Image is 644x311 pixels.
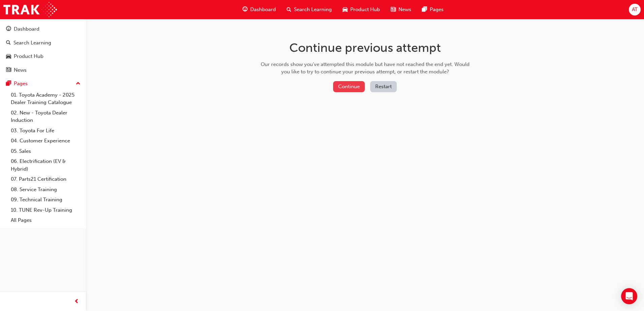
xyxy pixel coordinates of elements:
span: Dashboard [250,6,276,13]
a: 09. Technical Training [8,195,83,205]
button: Pages [3,77,83,90]
span: guage-icon [6,26,11,32]
button: Restart [370,81,397,92]
span: news-icon [391,5,396,14]
a: car-iconProduct Hub [337,3,385,16]
div: Our records show you've attempted this module but have not reached the end yet. Would you like to... [258,61,472,76]
div: News [14,66,27,74]
button: DashboardSearch LearningProduct HubNews [3,22,83,77]
a: 05. Sales [8,146,83,157]
button: Continue [333,81,365,92]
a: news-iconNews [385,3,417,16]
span: search-icon [6,40,11,46]
span: Search Learning [294,6,332,13]
a: pages-iconPages [417,3,449,16]
a: 06. Electrification (EV & Hybrid) [8,156,83,174]
span: guage-icon [243,5,248,14]
a: guage-iconDashboard [237,3,281,16]
h1: Continue previous attempt [258,40,472,55]
span: search-icon [287,5,291,14]
span: Product Hub [350,6,380,13]
a: 01. Toyota Academy - 2025 Dealer Training Catalogue [8,90,83,108]
span: up-icon [76,79,80,88]
a: Dashboard [3,23,83,35]
a: 03. Toyota For Life [8,126,83,136]
button: AT [629,4,641,15]
span: Pages [430,6,444,13]
div: Pages [14,80,28,88]
span: car-icon [6,54,11,60]
a: 04. Customer Experience [8,136,83,146]
a: 08. Service Training [8,184,83,195]
a: News [3,64,83,76]
a: 10. TUNE Rev-Up Training [8,205,83,215]
a: Product Hub [3,50,83,63]
a: 02. New - Toyota Dealer Induction [8,108,83,126]
a: 07. Parts21 Certification [8,174,83,184]
span: prev-icon [74,298,79,306]
span: news-icon [6,67,11,73]
span: pages-icon [422,5,427,14]
img: Trak [3,2,57,17]
span: car-icon [343,5,348,14]
div: Open Intercom Messenger [621,288,637,304]
a: search-iconSearch Learning [281,3,337,16]
span: pages-icon [6,81,11,87]
div: Search Learning [13,39,51,47]
span: News [398,6,411,13]
div: Dashboard [14,25,39,33]
div: Product Hub [14,53,43,60]
span: AT [632,6,638,13]
a: All Pages [8,215,83,226]
a: Search Learning [3,37,83,49]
